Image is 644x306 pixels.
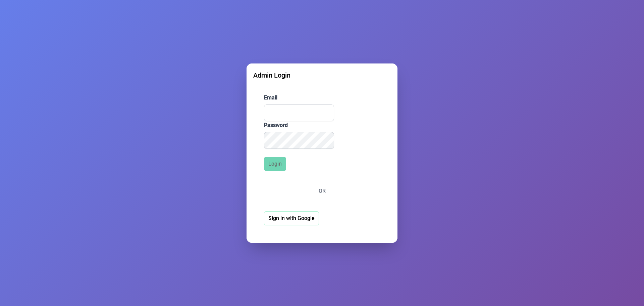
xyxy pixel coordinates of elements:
[253,70,391,80] div: Admin Login
[264,121,380,129] label: Password
[268,214,315,222] span: Sign in with Google
[264,157,286,171] button: Login
[264,187,380,195] div: OR
[268,160,282,168] span: Login
[264,211,319,225] button: Sign in with Google
[264,94,380,102] label: Email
